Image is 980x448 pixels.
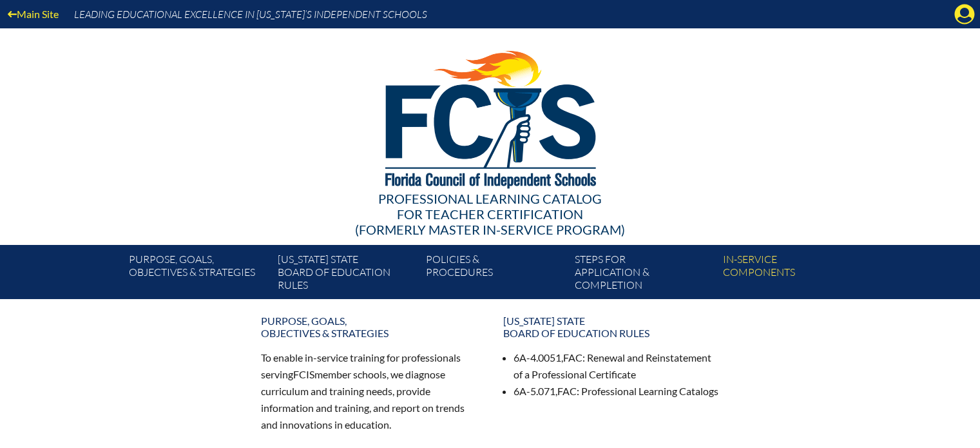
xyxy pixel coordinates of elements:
[273,250,421,299] a: [US_STATE] StateBoard of Education rules
[293,368,314,380] span: FCIS
[557,385,577,397] span: FAC
[261,349,477,433] p: To enable in-service training for professionals serving member schools, we diagnose curriculum an...
[421,250,569,299] a: Policies &Procedures
[495,309,727,344] a: [US_STATE] StateBoard of Education rules
[514,383,720,400] li: 6A-5.071, : Professional Learning Catalogs
[357,28,623,204] img: FCISlogo221.eps
[397,206,583,222] span: for Teacher Certification
[124,250,272,299] a: Purpose, goals,objectives & strategies
[718,250,866,299] a: In-servicecomponents
[253,309,485,344] a: Purpose, goals,objectives & strategies
[119,191,861,237] div: Professional Learning Catalog (formerly Master In-service Program)
[954,4,975,24] svg: Manage account
[3,5,64,23] a: Main Site
[570,250,718,299] a: Steps forapplication & completion
[563,351,582,364] span: FAC
[514,349,720,383] li: 6A-4.0051, : Renewal and Reinstatement of a Professional Certificate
